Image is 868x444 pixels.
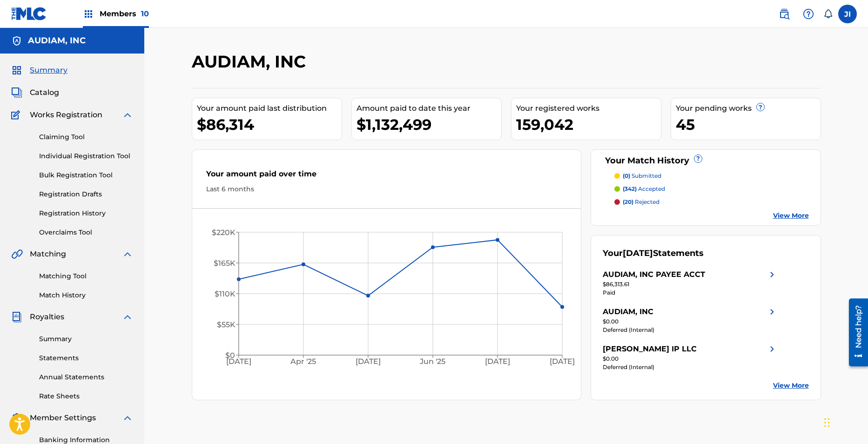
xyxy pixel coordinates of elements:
tspan: [DATE] [550,357,575,366]
div: Your Statements [603,247,704,260]
span: (0) [623,172,630,179]
div: $0.00 [603,317,778,326]
a: Registration History [39,209,133,218]
img: Matching [11,249,23,260]
a: SummarySummary [11,65,67,76]
a: View More [773,211,809,221]
p: submitted [623,172,661,180]
img: Catalog [11,87,22,98]
a: Claiming Tool [39,132,133,142]
tspan: [DATE] [226,357,251,366]
a: Individual Registration Tool [39,151,133,161]
div: 45 [676,114,821,135]
span: Members [100,8,149,19]
div: [PERSON_NAME] IP LLC [603,343,697,355]
img: Royalties [11,311,22,323]
a: AUDIAM, INC PAYEE ACCTright chevron icon$86,313.61Paid [603,269,778,297]
span: Royalties [30,311,64,323]
h2: AUDIAM, INC [192,51,310,72]
span: 10 [141,9,149,18]
div: Your amount paid last distribution [197,103,342,114]
img: Member Settings [11,412,22,424]
img: Works Registration [11,109,23,121]
div: Help [799,5,818,23]
span: Member Settings [30,412,96,424]
tspan: $220K [211,228,235,237]
div: 159,042 [516,114,661,135]
tspan: [DATE] [356,357,381,366]
a: Matching Tool [39,271,133,281]
div: $86,313.61 [603,280,778,289]
div: Drag [824,409,830,437]
span: (342) [623,185,637,192]
img: right chevron icon [767,306,778,317]
a: (342) accepted [614,185,809,193]
img: expand [122,412,133,424]
a: Rate Sheets [39,391,133,401]
img: Top Rightsholders [83,8,94,20]
iframe: Resource Center [842,295,868,370]
span: Summary [30,65,67,76]
tspan: $55K [216,320,235,329]
div: $0.00 [603,355,778,363]
img: search [779,8,790,20]
img: expand [122,249,133,260]
img: right chevron icon [767,343,778,355]
tspan: $110K [214,289,235,298]
a: Summary [39,334,133,344]
a: [PERSON_NAME] IP LLCright chevron icon$0.00Deferred (Internal) [603,343,778,371]
p: accepted [623,185,665,193]
div: Your amount paid over time [206,168,567,184]
p: rejected [623,198,659,206]
a: (0) submitted [614,172,809,180]
div: AUDIAM, INC PAYEE ACCT [603,269,705,280]
span: Matching [30,249,66,260]
a: Registration Drafts [39,189,133,199]
div: Your registered works [516,103,661,114]
tspan: $165K [213,259,235,268]
span: Catalog [30,87,59,98]
h5: AUDIAM, INC [28,35,86,46]
a: Public Search [775,5,794,23]
div: Deferred (Internal) [603,326,778,334]
img: Accounts [11,35,22,47]
a: View More [773,381,809,390]
div: Notifications [823,9,833,19]
a: Statements [39,353,133,363]
a: (20) rejected [614,198,809,206]
div: Deferred (Internal) [603,363,778,371]
img: expand [122,109,133,121]
tspan: [DATE] [485,357,510,366]
span: ? [694,155,702,162]
a: Match History [39,290,133,300]
img: MLC Logo [11,7,47,20]
iframe: Chat Widget [821,399,868,444]
a: Overclaims Tool [39,228,133,237]
a: Bulk Registration Tool [39,170,133,180]
div: $1,132,499 [357,114,501,135]
a: AUDIAM, INCright chevron icon$0.00Deferred (Internal) [603,306,778,334]
div: User Menu [838,5,857,23]
img: right chevron icon [767,269,778,280]
img: Summary [11,65,22,76]
span: ? [757,103,764,111]
span: (20) [623,198,633,205]
div: Last 6 months [206,184,567,194]
div: Your pending works [676,103,821,114]
tspan: Apr '25 [290,357,316,366]
div: $86,314 [197,114,342,135]
a: Annual Statements [39,372,133,382]
span: Works Registration [30,109,102,121]
tspan: Jun '25 [419,357,445,366]
a: CatalogCatalog [11,87,59,98]
tspan: $0 [225,351,235,360]
img: expand [122,311,133,323]
span: [DATE] [623,248,653,258]
div: AUDIAM, INC [603,306,653,317]
div: Amount paid to date this year [357,103,501,114]
div: Paid [603,289,778,297]
img: help [803,8,814,20]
